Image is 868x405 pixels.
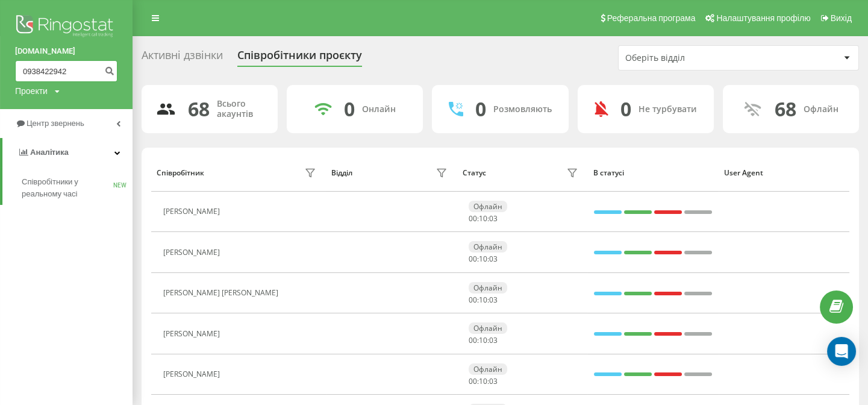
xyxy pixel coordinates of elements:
div: Офлайн [469,241,507,253]
div: [PERSON_NAME] [163,248,223,257]
div: Розмовляють [493,104,552,115]
div: Оберіть відділ [625,53,769,63]
span: 00 [469,254,477,264]
img: Ringostat logo [15,12,117,42]
span: 03 [489,335,498,345]
div: [PERSON_NAME] [PERSON_NAME] [163,289,281,297]
span: Налаштування профілю [716,13,810,23]
div: : : [469,336,498,345]
div: Не турбувати [639,104,697,115]
div: : : [469,377,498,386]
input: Пошук за номером [15,60,117,82]
span: 00 [469,295,477,305]
span: 00 [469,213,477,224]
span: 10 [479,295,487,305]
span: 03 [489,376,498,386]
div: [PERSON_NAME] [163,370,223,378]
span: Реферальна програма [607,13,696,23]
span: Вихід [831,13,852,23]
span: 10 [479,254,487,264]
span: 03 [489,295,498,305]
div: Активні дзвінки [142,49,223,67]
a: Аналiтика [2,138,133,167]
div: Всього акаунтів [217,99,263,119]
span: Центр звернень [27,119,84,128]
div: : : [469,255,498,263]
div: Співробітник [157,169,204,177]
div: 68 [188,98,210,121]
span: Співробітники у реальному часі [22,176,113,200]
span: Аналiтика [30,148,69,157]
div: Проекти [15,85,48,97]
div: User Agent [724,169,843,177]
a: Співробітники у реальному часіNEW [22,171,133,205]
div: Офлайн [469,322,507,334]
div: 0 [475,98,486,121]
div: 0 [344,98,355,121]
div: Співробітники проєкту [237,49,362,67]
div: : : [469,296,498,304]
div: : : [469,215,498,223]
div: Офлайн [804,104,838,115]
div: 0 [620,98,631,121]
div: В статусі [593,169,713,177]
div: [PERSON_NAME] [163,207,223,216]
span: 10 [479,335,487,345]
span: 03 [489,254,498,264]
span: 03 [489,213,498,224]
div: Open Intercom Messenger [827,337,856,366]
div: Офлайн [469,282,507,294]
span: 00 [469,335,477,345]
div: 68 [775,98,796,121]
div: Офлайн [469,363,507,375]
a: [DOMAIN_NAME] [15,45,117,57]
span: 00 [469,376,477,386]
div: Статус [462,169,486,177]
span: 10 [479,376,487,386]
div: Онлайн [362,104,396,115]
span: 10 [479,213,487,224]
div: [PERSON_NAME] [163,330,223,338]
div: Відділ [331,169,352,177]
div: Офлайн [469,201,507,212]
